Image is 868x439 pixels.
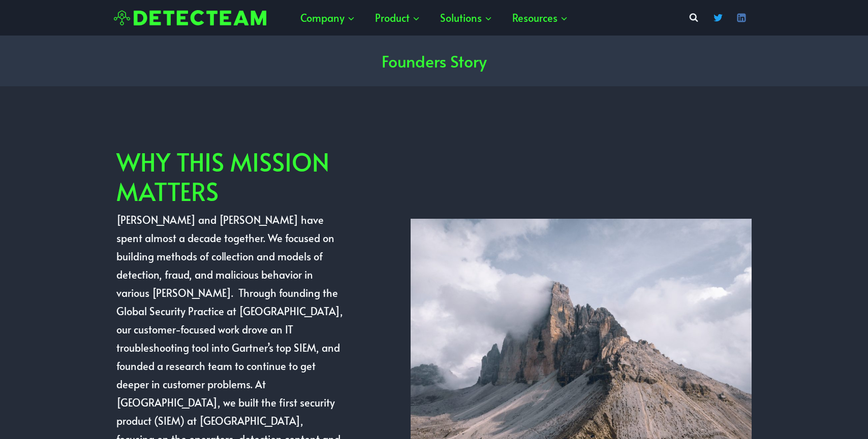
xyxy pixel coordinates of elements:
a: Company [290,3,365,33]
h2: Why This mission matters [116,147,344,206]
img: Detecteam [114,10,266,26]
a: Product [365,3,430,33]
span: Solutions [440,9,492,27]
nav: Primary [290,3,578,33]
button: View Search Form [685,9,703,27]
a: Linkedin [731,8,752,28]
h1: Founders Story [382,49,487,73]
span: Product [375,9,420,27]
a: Twitter [708,8,728,28]
a: Solutions [430,3,502,33]
span: Resources [512,9,568,27]
span: Company [300,9,355,27]
a: Resources [502,3,578,33]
